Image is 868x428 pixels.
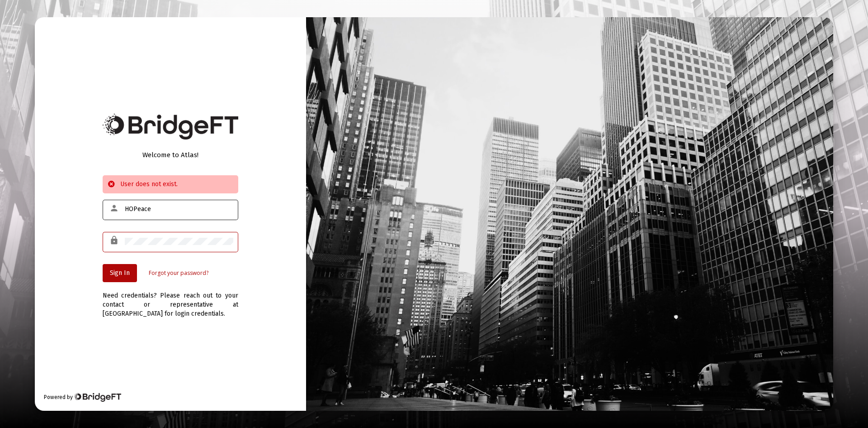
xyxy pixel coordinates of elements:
span: Sign In [110,269,130,277]
a: Forgot your password? [149,269,208,278]
div: Need credentials? Please reach out to your contact or representative at [GEOGRAPHIC_DATA] for log... [103,282,238,318]
mat-icon: person [109,203,120,214]
button: Sign In [103,264,137,282]
div: User does not exist. [103,175,238,193]
input: Email or Username [125,206,233,213]
img: Bridge Financial Technology Logo [103,114,238,139]
div: Powered by [44,393,121,402]
div: Welcome to Atlas! [103,150,238,159]
mat-icon: lock [109,235,120,246]
img: Bridge Financial Technology Logo [74,393,121,402]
